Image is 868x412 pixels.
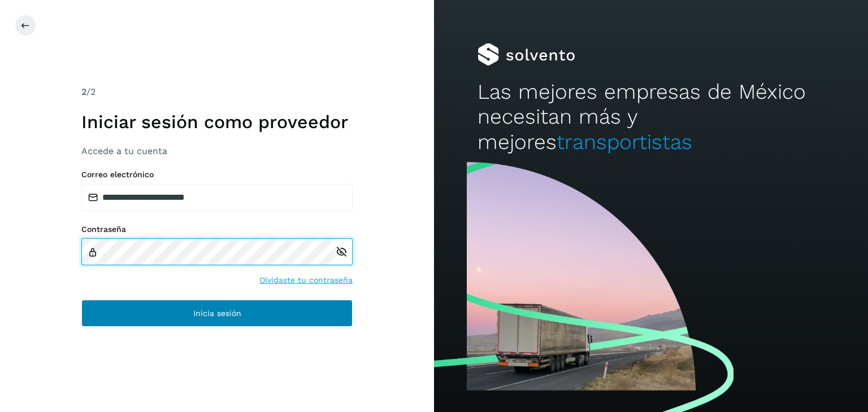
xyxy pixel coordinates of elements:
[81,85,353,99] div: /2
[81,146,353,156] h3: Accede a tu cuenta
[193,309,241,317] span: Inicia sesión
[81,170,353,179] label: Correo electrónico
[557,130,692,154] span: transportistas
[81,225,353,234] label: Contraseña
[81,86,86,97] span: 2
[81,300,353,327] button: Inicia sesión
[259,274,353,286] a: Olvidaste tu contraseña
[81,111,353,133] h1: Iniciar sesión como proveedor
[478,80,824,155] h2: Las mejores empresas de México necesitan más y mejores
